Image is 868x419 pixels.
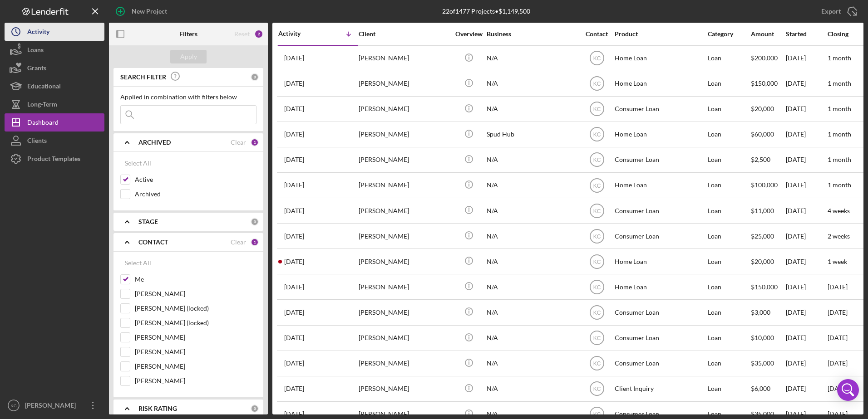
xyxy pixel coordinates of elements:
div: Loans [27,41,44,61]
div: $10,000 [751,326,785,350]
div: Home Loan [615,46,705,70]
div: Product Templates [27,150,80,170]
div: Home Loan [615,275,705,299]
time: 1 month [828,54,851,62]
a: Dashboard [5,113,104,132]
div: Home Loan [615,72,705,96]
div: Consumer Loan [615,97,705,121]
div: [PERSON_NAME] [359,249,449,273]
div: Client [359,30,449,38]
div: [PERSON_NAME] [359,275,449,299]
button: KC[PERSON_NAME] [5,396,104,414]
time: 1 month [828,105,851,112]
time: [DATE] [828,334,848,341]
a: Grants [5,59,104,77]
time: 2025-07-17 14:49 [284,233,304,240]
div: [PERSON_NAME] [359,97,449,121]
a: Educational [5,77,104,95]
text: KC [593,106,601,112]
div: [DATE] [786,300,827,324]
div: [DATE] [786,224,827,248]
div: N/A [487,199,577,223]
b: SEARCH FILTER [120,73,166,81]
div: $20,000 [751,97,785,121]
div: [PERSON_NAME] [359,199,449,223]
div: Open Intercom Messenger [837,379,859,401]
div: $100,000 [751,173,785,197]
div: [PERSON_NAME] [359,148,449,172]
div: N/A [487,148,577,172]
time: 2025-08-01 16:36 [284,207,304,214]
label: [PERSON_NAME] [135,362,256,371]
div: Activity [27,23,49,43]
div: [DATE] [786,249,827,273]
div: [DATE] [786,72,827,96]
div: Loan [708,148,750,172]
div: Loan [708,224,750,248]
div: $11,000 [751,199,785,223]
div: Grants [27,59,46,79]
div: [PERSON_NAME] [359,46,449,70]
div: Business [487,30,577,38]
a: Clients [5,132,104,150]
label: [PERSON_NAME] (locked) [135,318,256,327]
b: CONTACT [138,239,168,246]
div: [DATE] [786,148,827,172]
time: 2025-07-11 16:08 [284,258,304,265]
label: [PERSON_NAME] [135,376,256,385]
div: N/A [487,224,577,248]
div: Overview [452,30,486,38]
text: KC [593,284,601,290]
div: N/A [487,46,577,70]
div: Applied in combination with filters below [120,93,256,101]
label: [PERSON_NAME] [135,333,256,342]
time: [DATE] [828,410,848,418]
div: Loan [708,351,750,375]
text: KC [593,182,601,189]
div: Consumer Loan [615,199,705,223]
time: [DATE] [828,385,848,392]
div: N/A [487,377,577,401]
b: RISK RATING [138,405,177,412]
div: Dashboard [27,113,59,134]
div: 0 [251,404,259,413]
div: Home Loan [615,173,705,197]
time: 2025-06-09 20:22 [284,309,304,316]
div: Export [821,2,841,20]
div: [PERSON_NAME] [23,396,82,417]
div: Home Loan [615,122,705,146]
div: [DATE] [786,97,827,121]
b: ARCHIVED [138,139,171,146]
div: [DATE] [786,326,827,350]
time: 2025-06-18 15:47 [284,283,304,291]
button: Select All [120,154,156,172]
div: $20,000 [751,249,785,273]
div: [DATE] [786,351,827,375]
div: Loan [708,377,750,401]
time: [DATE] [828,359,848,367]
button: Export [812,2,863,20]
div: N/A [487,249,577,273]
div: [DATE] [786,199,827,223]
text: KC [593,233,601,239]
div: Loan [708,249,750,273]
label: [PERSON_NAME] [135,289,256,298]
time: 2025-05-08 21:46 [284,360,304,367]
div: Spud Hub [487,122,577,146]
div: Consumer Loan [615,224,705,248]
label: [PERSON_NAME] (locked) [135,304,256,313]
button: Long-Term [5,95,104,113]
div: Educational [27,77,61,97]
time: 4 weeks [828,207,850,214]
button: Select All [120,254,156,272]
div: 22 of 1477 Projects • $1,149,500 [442,8,530,15]
div: N/A [487,300,577,324]
text: KC [593,411,601,418]
div: New Project [132,2,167,20]
text: KC [593,208,601,214]
div: $6,000 [751,377,785,401]
button: Loans [5,41,104,59]
div: $25,000 [751,224,785,248]
div: Contact [580,30,614,38]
